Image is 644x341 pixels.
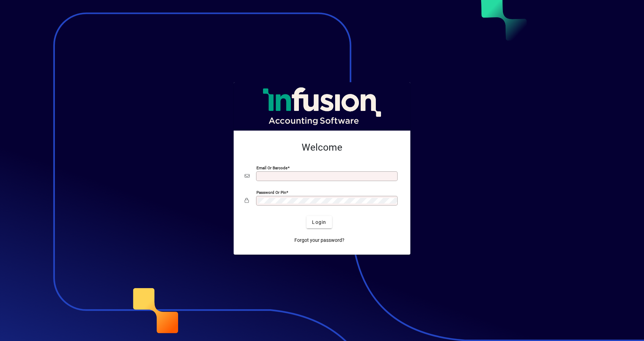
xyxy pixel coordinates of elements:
mat-label: Password or Pin [256,190,286,195]
h2: Welcome [245,142,399,153]
mat-label: Email or Barcode [256,165,287,170]
span: Forgot your password? [294,237,344,244]
span: Login [312,219,326,226]
a: Forgot your password? [292,234,347,246]
button: Login [306,216,332,228]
